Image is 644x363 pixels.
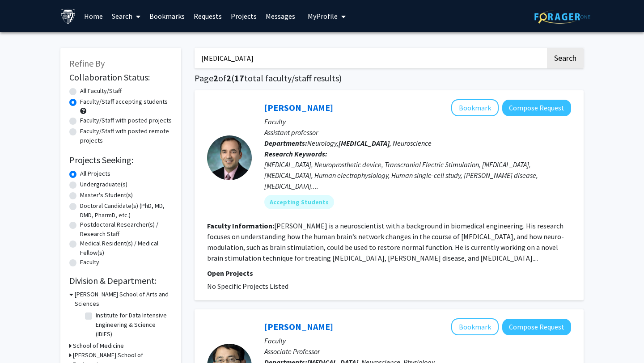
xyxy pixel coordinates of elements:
[80,116,172,125] label: Faculty/Staff with posted projects
[80,86,122,96] label: All Faculty/Staff
[96,311,170,339] label: Institute for Data Intensive Engineering & Science (IDIES)
[226,72,231,84] span: 2
[69,72,172,83] h2: Collaboration Status:
[73,341,124,350] h3: School of Medicine
[60,8,76,24] img: Johns Hopkins University Logo
[80,190,133,200] label: Master's Student(s)
[207,282,288,291] span: No Specific Projects Listed
[75,290,172,308] h3: [PERSON_NAME] School of Arts and Sciences
[80,201,172,220] label: Doctoral Candidate(s) (PhD, MD, DMD, PharmD, etc.)
[195,48,546,68] input: Search Keywords
[80,169,110,178] label: All Projects
[264,195,334,209] mat-chip: Accepting Students
[69,155,172,165] h2: Projects Seeking:
[7,323,38,356] iframe: Chat
[261,0,300,32] a: Messages
[264,159,571,191] div: [MEDICAL_DATA], Neuroprosthetic device, Transcranial Electric Stimulation, [MEDICAL_DATA], [MEDIC...
[80,220,172,239] label: Postdoctoral Researcher(s) / Research Staff
[145,0,189,32] a: Bookmarks
[80,127,172,145] label: Faculty/Staff with posted remote projects
[264,116,571,127] p: Faculty
[451,318,499,335] button: Add Zhaozhu Qiu to Bookmarks
[264,102,333,113] a: [PERSON_NAME]
[264,127,571,138] p: Assistant professor
[264,139,307,148] b: Departments:
[207,221,274,230] b: Faculty Information:
[69,275,172,286] h2: Division & Department:
[195,73,584,84] h1: Page of ( total faculty/staff results)
[207,221,564,262] fg-read-more: [PERSON_NAME] is a neuroscientist with a background in biomedical engineering. His research focus...
[307,139,432,148] span: Neurology, , Neuroscience
[207,268,571,279] p: Open Projects
[80,97,168,106] label: Faculty/Staff accepting students
[339,139,390,148] b: [MEDICAL_DATA]
[308,12,338,21] span: My Profile
[80,239,172,257] label: Medical Resident(s) / Medical Fellow(s)
[80,257,99,267] label: Faculty
[534,10,590,24] img: ForagerOne Logo
[226,0,261,32] a: Projects
[264,149,327,158] b: Research Keywords:
[107,0,145,32] a: Search
[189,0,226,32] a: Requests
[451,99,499,116] button: Add Yousef Salimpour to Bookmarks
[80,0,107,32] a: Home
[234,72,244,84] span: 17
[69,58,105,69] span: Refine By
[547,48,584,68] button: Search
[502,319,571,335] button: Compose Request to Zhaozhu Qiu
[264,346,571,357] p: Associate Professor
[264,335,571,346] p: Faculty
[264,321,333,332] a: [PERSON_NAME]
[502,100,571,116] button: Compose Request to Yousef Salimpour
[80,180,127,189] label: Undergraduate(s)
[213,72,218,84] span: 2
